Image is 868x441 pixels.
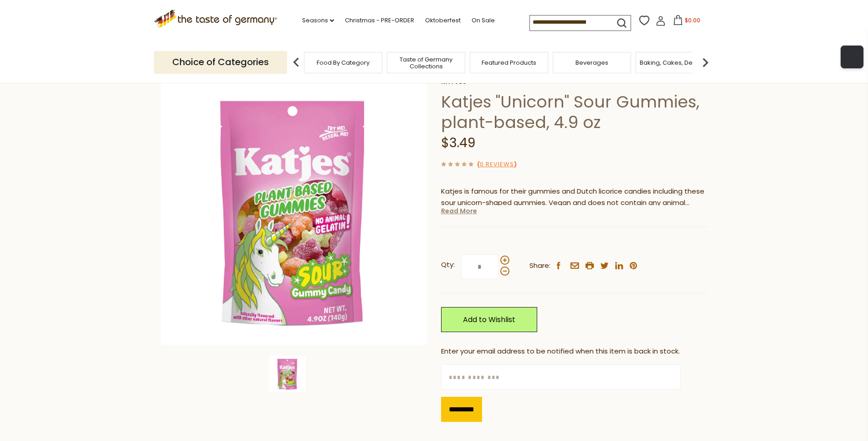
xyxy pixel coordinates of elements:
[696,53,714,72] img: next arrow
[441,259,455,271] strong: Qty:
[302,15,334,26] a: Seasons
[441,307,537,332] a: Add to Wishlist
[317,59,370,66] a: Food By Category
[668,15,706,29] button: $0.00
[441,92,708,133] h1: Katjes "Unicorn" Sour Gummies, plant-based, 4.9 oz
[287,53,305,72] img: previous arrow
[685,16,700,24] span: $0.00
[480,160,514,169] a: 0 Reviews
[154,51,287,73] p: Choice of Categories
[461,254,498,279] input: Qty:
[425,15,461,26] a: Oktoberfest
[477,160,517,169] span: ( )
[640,59,710,66] a: Baking, Cakes, Desserts
[482,59,536,66] a: Featured Products
[472,15,495,26] a: On Sale
[441,186,708,209] p: Katjes is famous for their gummies and Dutch licorice candies including these sour unicorn-shaped...
[441,206,477,215] a: Read More
[161,78,427,345] img: Katjes Unicorn
[441,346,708,357] div: Enter your email address to be notified when this item is back in stock.
[575,59,608,66] a: Beverages
[441,78,708,86] a: Katjes
[345,15,414,26] a: Christmas - PRE-ORDER
[441,134,475,152] span: $3.49
[269,356,306,392] img: Katjes Unicorn
[390,56,462,70] a: Taste of Germany Collections
[529,260,550,272] span: Share:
